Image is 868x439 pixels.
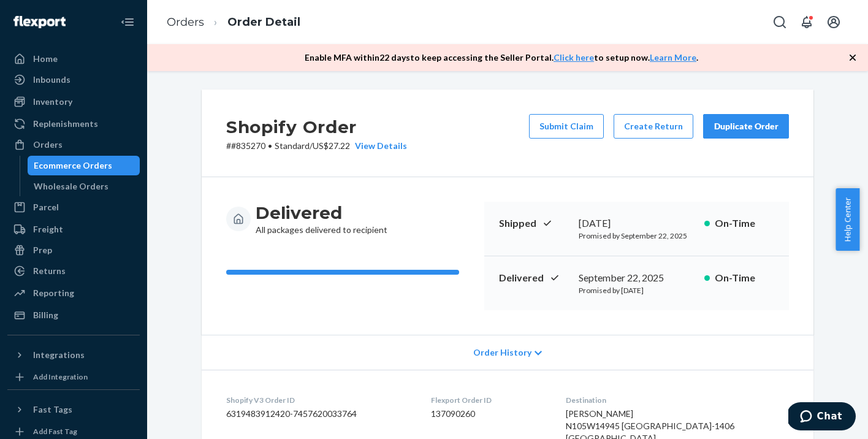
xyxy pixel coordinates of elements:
[715,271,774,285] p: On-Time
[767,10,792,34] button: Open Search Box
[7,70,140,90] a: Inbounds
[167,15,204,29] a: Orders
[579,285,695,296] p: Promised by [DATE]
[431,408,546,420] dd: 137090260
[836,188,859,251] button: Help Center
[7,92,140,112] a: Inventory
[226,114,407,140] h2: Shopify Order
[7,345,140,365] button: Integrations
[703,114,789,139] button: Duplicate Order
[34,159,112,172] div: Ecommerce Orders
[33,139,63,151] div: Orders
[7,400,140,419] button: Fast Tags
[226,140,407,152] p: # #835270 / US$27.22
[715,216,774,231] p: On-Time
[227,15,300,29] a: Order Detail
[275,140,310,151] span: Standard
[33,426,77,437] div: Add Fast Tag
[33,223,63,235] div: Freight
[579,271,695,285] div: September 22, 2025
[33,244,52,256] div: Prep
[33,74,70,86] div: Inbounds
[33,287,74,299] div: Reporting
[28,177,140,196] a: Wholesale Orders
[431,395,546,405] dt: Flexport Order ID
[499,216,569,231] p: Shipped
[794,10,819,34] button: Open notifications
[305,52,698,64] p: Enable MFA within 22 days to keep accessing the Seller Portal. to setup now. .
[788,402,856,433] iframe: Opens a widget where you can chat to one of our agents
[7,370,140,384] a: Add Integration
[554,52,594,63] a: Click here
[7,424,140,439] a: Add Fast Tag
[650,52,696,63] a: Learn More
[268,140,272,151] span: •
[821,10,846,34] button: Open account menu
[34,180,108,193] div: Wholesale Orders
[473,346,531,359] span: Order History
[566,395,789,405] dt: Destination
[7,135,140,155] a: Orders
[579,216,695,231] div: [DATE]
[7,261,140,281] a: Returns
[33,118,98,130] div: Replenishments
[529,114,604,139] button: Submit Claim
[33,201,59,213] div: Parcel
[579,231,695,241] p: Promised by September 22, 2025
[33,265,66,277] div: Returns
[33,372,88,382] div: Add Integration
[115,10,140,34] button: Close Navigation
[7,49,140,69] a: Home
[33,309,58,321] div: Billing
[256,202,387,236] div: All packages delivered to recipient
[226,395,411,405] dt: Shopify V3 Order ID
[714,120,779,132] div: Duplicate Order
[33,53,58,65] div: Home
[33,349,85,361] div: Integrations
[350,140,407,152] button: View Details
[499,271,569,285] p: Delivered
[7,114,140,134] a: Replenishments
[157,4,310,40] ol: breadcrumbs
[614,114,693,139] button: Create Return
[7,197,140,217] a: Parcel
[28,156,140,175] a: Ecommerce Orders
[33,403,72,416] div: Fast Tags
[13,16,66,28] img: Flexport logo
[7,305,140,325] a: Billing
[7,240,140,260] a: Prep
[7,219,140,239] a: Freight
[226,408,411,420] dd: 6319483912420-7457620033764
[33,96,72,108] div: Inventory
[7,283,140,303] a: Reporting
[256,202,387,224] h3: Delivered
